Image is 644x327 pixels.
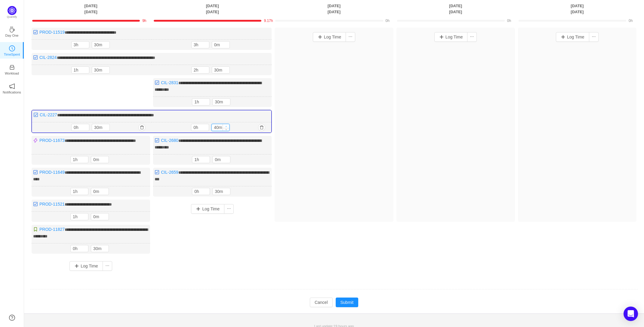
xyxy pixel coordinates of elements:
button: icon: ellipsis [589,32,599,42]
img: 10315 [33,227,38,232]
a: icon: question-circle [9,315,15,321]
i: icon: inbox [9,64,15,70]
p: TimeSpent [4,52,20,57]
i: icon: coffee [9,26,15,32]
a: PROD-11673 [39,138,65,143]
a: icon: clock-circleTimeSpent [9,47,15,53]
a: icon: notificationNotifications [9,85,15,91]
img: 10307 [33,138,38,143]
img: Quantify [8,6,17,15]
th: [DATE] [DATE] [395,3,516,15]
button: icon: delete [258,124,265,131]
a: PROD-11649 [39,170,65,175]
a: icon: coffeeDay One [9,28,15,34]
a: icon: inboxWorkload [9,66,15,72]
p: Day One [5,33,18,38]
button: Log Time [434,32,468,42]
a: CIL-2680 [161,138,178,143]
th: [DATE] [DATE] [273,3,395,15]
button: icon: ellipsis [467,32,477,42]
div: Open Intercom Messenger [624,307,638,321]
img: 10318 [33,202,38,206]
button: icon: ellipsis [346,32,355,42]
button: icon: ellipsis [224,204,234,214]
button: icon: delete [138,124,146,131]
button: Submit [336,298,359,307]
span: 0h [386,19,390,23]
p: Quantify [7,15,17,19]
th: [DATE] [DATE] [516,3,638,15]
a: PROD-11827 [39,227,65,232]
i: icon: clock-circle [9,45,15,51]
p: Workload [5,71,19,76]
i: icon: up [225,125,227,127]
span: Decrease Value [223,128,229,131]
img: 10318 [155,138,159,143]
i: icon: notification [9,83,15,89]
button: Log Time [556,32,589,42]
img: 10318 [33,55,38,60]
img: 10318 [33,112,38,117]
i: icon: down [225,129,227,131]
p: Notifications [3,90,21,95]
button: Log Time [191,204,224,214]
img: 10318 [33,30,38,35]
span: 0h [507,19,511,23]
span: 9.17h [264,19,273,23]
button: Log Time [313,32,346,42]
a: CIL-2659 [161,170,178,175]
button: Log Time [69,261,103,271]
a: CIL-2831 [161,80,178,85]
th: [DATE] [DATE] [30,3,152,15]
a: CIL-2824 [39,55,57,60]
img: 10318 [33,170,38,175]
button: icon: ellipsis [103,261,112,271]
img: 10318 [155,80,159,85]
a: CIL-2227 [40,112,57,117]
th: [DATE] [DATE] [152,3,273,15]
img: 10318 [155,170,159,175]
span: Increase Value [223,124,229,128]
span: 0h [629,19,633,23]
a: PROD-11519 [39,30,65,35]
span: 9h [142,19,146,23]
a: PROD-11521 [39,202,65,206]
button: Cancel [310,298,333,307]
